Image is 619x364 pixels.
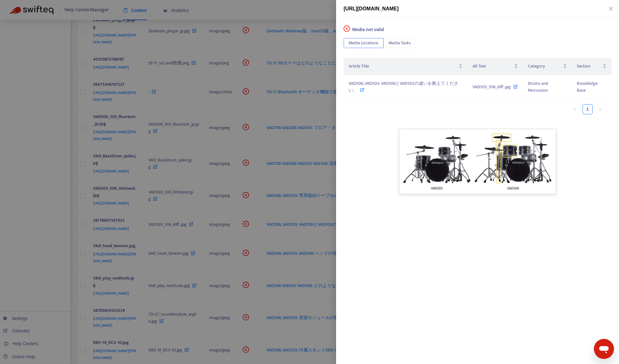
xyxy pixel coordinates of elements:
[583,105,592,114] a: 1
[570,104,580,114] li: Previous Page
[595,104,605,114] button: right
[528,80,548,94] span: Drums and Percussion
[570,104,580,114] button: left
[344,6,399,11] span: [URL][DOMAIN_NAME]
[473,83,511,90] span: VAD503_506_diff..jpg
[344,58,467,75] th: Article Title
[577,63,601,70] span: Section
[399,129,556,194] img: Unable to display this image
[349,80,458,94] span: VAD506, VAD503: VAD506とVAD503の違いを教えてください。
[606,6,615,12] button: Close
[594,339,614,359] iframe: メッセージングウィンドウを開くボタン
[577,80,598,94] span: Knowledge Base
[352,27,384,32] span: Media not valid
[349,63,457,70] span: Article Title
[344,25,350,32] span: close-circle
[384,38,416,48] button: Media Tasks
[572,58,611,75] th: Section
[344,38,384,48] button: Media Locations
[523,58,572,75] th: Category
[389,40,411,46] span: Media Tasks
[349,40,379,46] span: Media Locations
[598,107,602,111] span: right
[595,104,605,114] li: Next Page
[583,104,593,114] li: 1
[573,107,577,111] span: left
[608,6,613,11] span: close
[467,58,523,75] th: Alt Text
[473,63,513,70] span: Alt Text
[528,63,562,70] span: Category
